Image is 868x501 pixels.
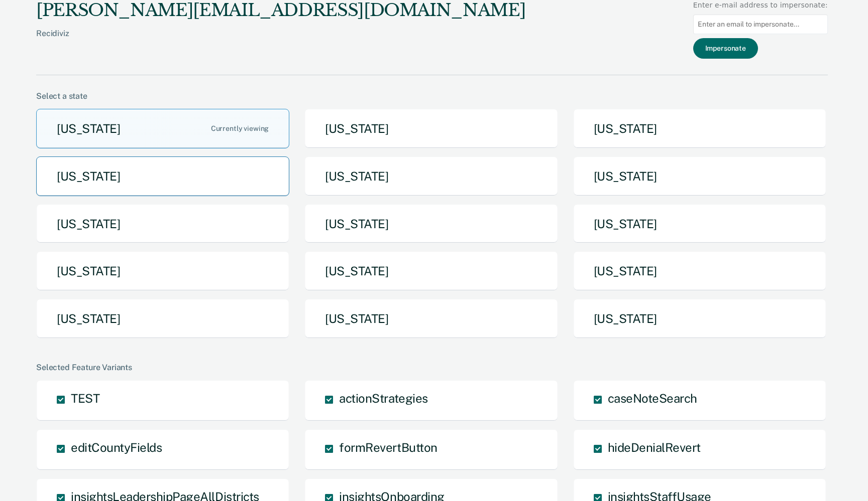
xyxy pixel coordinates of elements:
span: actionStrategies [339,391,427,405]
button: [US_STATE] [36,299,289,339]
div: Selected Feature Variants [36,363,828,372]
button: [US_STATE] [36,204,289,244]
button: [US_STATE] [573,204,826,244]
span: TEST [71,391,99,405]
span: editCountyFields [71,440,162,454]
span: caseNoteSearch [608,391,697,405]
button: [US_STATE] [36,251,289,291]
button: [US_STATE] [304,251,558,291]
button: [US_STATE] [573,109,826,148]
button: [US_STATE] [573,156,826,196]
button: [US_STATE] [36,156,289,196]
span: formRevertButton [339,440,437,454]
button: [US_STATE] [304,299,558,339]
button: [US_STATE] [36,109,289,148]
button: [US_STATE] [304,204,558,244]
span: hideDenialRevert [608,440,701,454]
button: [US_STATE] [304,156,558,196]
button: [US_STATE] [304,109,558,148]
div: Select a state [36,91,828,101]
input: Enter an email to impersonate... [693,15,828,34]
button: [US_STATE] [573,299,826,339]
button: Impersonate [693,38,758,59]
div: Recidiviz [36,29,525,54]
button: [US_STATE] [573,251,826,291]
